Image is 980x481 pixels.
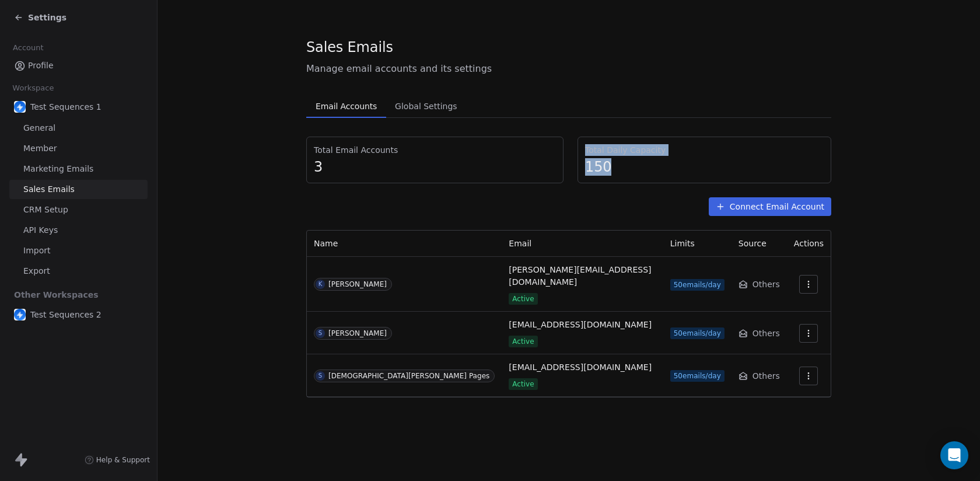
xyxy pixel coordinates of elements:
[9,159,148,179] a: Marketing Emails
[9,118,148,138] a: General
[509,361,652,374] span: [EMAIL_ADDRESS][DOMAIN_NAME]
[9,180,148,199] a: Sales Emails
[709,197,831,216] button: Connect Email Account
[314,239,338,248] span: Name
[9,241,148,260] a: Import
[23,245,50,257] span: Import
[30,309,101,320] span: Test Sequences 2
[306,62,831,76] span: Manage email accounts and its settings
[509,293,537,305] span: Active
[585,158,824,176] span: 150
[752,370,780,382] span: Others
[14,12,66,23] a: Settings
[9,200,148,219] a: CRM Setup
[328,329,387,337] div: [PERSON_NAME]
[28,60,54,72] span: Profile
[390,98,462,114] span: Global Settings
[8,39,48,57] span: Account
[14,309,26,320] img: user_01J93QE9VH11XXZQZDP4TWZEES.jpg
[9,139,148,158] a: Member
[670,279,724,291] span: 50 emails/day
[670,327,724,339] span: 50 emails/day
[96,455,150,465] span: Help & Support
[318,280,323,289] div: K
[28,12,66,23] span: Settings
[23,142,57,155] span: Member
[328,280,387,288] div: [PERSON_NAME]
[318,371,322,381] div: S
[9,285,103,304] span: Other Workspaces
[8,79,59,97] span: Workspace
[509,264,656,288] span: [PERSON_NAME][EMAIL_ADDRESS][DOMAIN_NAME]
[311,98,381,114] span: Email Accounts
[314,158,556,176] span: 3
[23,224,58,236] span: API Keys
[30,101,101,113] span: Test Sequences 1
[940,441,968,469] div: Open Intercom Messenger
[752,278,780,290] span: Others
[23,122,55,134] span: General
[85,455,150,465] a: Help & Support
[794,239,824,248] span: Actions
[752,327,780,339] span: Others
[509,239,531,248] span: Email
[328,372,489,380] div: [DEMOGRAPHIC_DATA][PERSON_NAME] Pages
[23,163,93,175] span: Marketing Emails
[23,204,68,216] span: CRM Setup
[670,370,724,382] span: 50 emails/day
[23,183,75,196] span: Sales Emails
[585,144,824,156] span: Total Daily Capacity
[306,39,393,56] span: Sales Emails
[509,336,537,347] span: Active
[9,262,148,281] a: Export
[509,319,652,331] span: [EMAIL_ADDRESS][DOMAIN_NAME]
[9,221,148,240] a: API Keys
[14,101,26,113] img: user_01J93QE9VH11XXZQZDP4TWZEES.jpg
[23,265,50,277] span: Export
[738,239,766,248] span: Source
[670,239,695,248] span: Limits
[9,56,148,75] a: Profile
[318,329,322,338] div: S
[509,378,537,390] span: Active
[314,144,556,156] span: Total Email Accounts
